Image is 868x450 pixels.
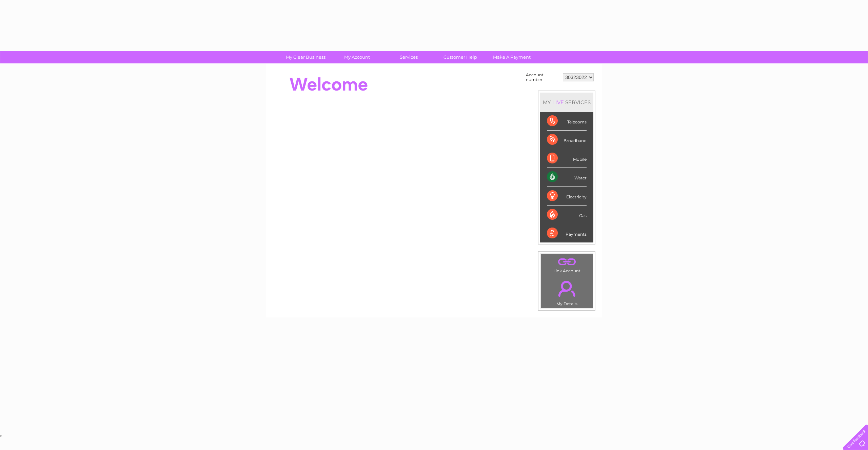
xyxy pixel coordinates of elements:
[432,51,488,63] a: Customer Help
[547,131,587,149] div: Broadband
[547,206,587,224] div: Gas
[542,277,591,300] a: .
[329,51,385,63] a: My Account
[542,256,591,268] a: .
[540,93,593,112] div: MY SERVICES
[547,112,587,131] div: Telecoms
[547,168,587,187] div: Water
[278,51,334,63] a: My Clear Business
[524,71,561,84] td: Account number
[551,99,565,105] div: LIVE
[547,224,587,242] div: Payments
[540,275,593,308] td: My Details
[381,51,437,63] a: Services
[540,254,593,275] td: Link Account
[547,187,587,206] div: Electricity
[484,51,540,63] a: Make A Payment
[547,149,587,168] div: Mobile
